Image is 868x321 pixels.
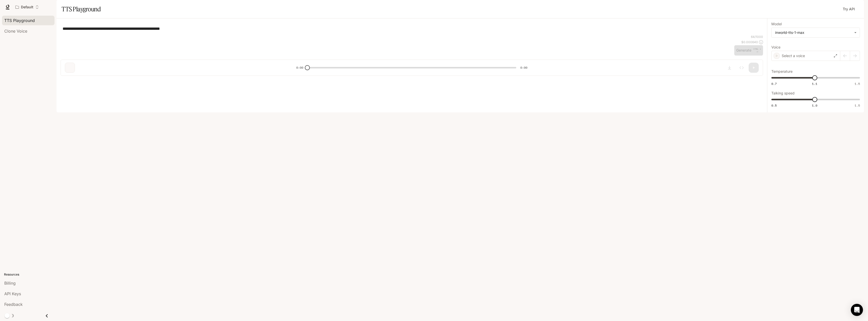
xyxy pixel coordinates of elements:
[771,91,795,95] p: Talking speed
[812,103,817,108] span: 1.0
[812,82,817,86] span: 1.1
[851,304,863,316] div: Open Intercom Messenger
[782,53,805,58] p: Select a voice
[775,30,852,35] div: inworld-tts-1-max
[62,4,101,14] h1: TTS Playground
[855,82,860,86] span: 1.5
[771,45,780,49] p: Voice
[771,22,782,26] p: Model
[771,103,777,108] span: 0.5
[855,103,860,108] span: 1.5
[13,2,41,12] button: Open workspace menu
[772,28,860,37] div: inworld-tts-1-max
[771,82,777,86] span: 0.7
[21,5,33,9] p: Default
[771,70,793,73] p: Temperature
[741,40,758,44] p: $ 0.000640
[751,35,763,39] p: 64 / 1000
[841,4,857,14] a: Try API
